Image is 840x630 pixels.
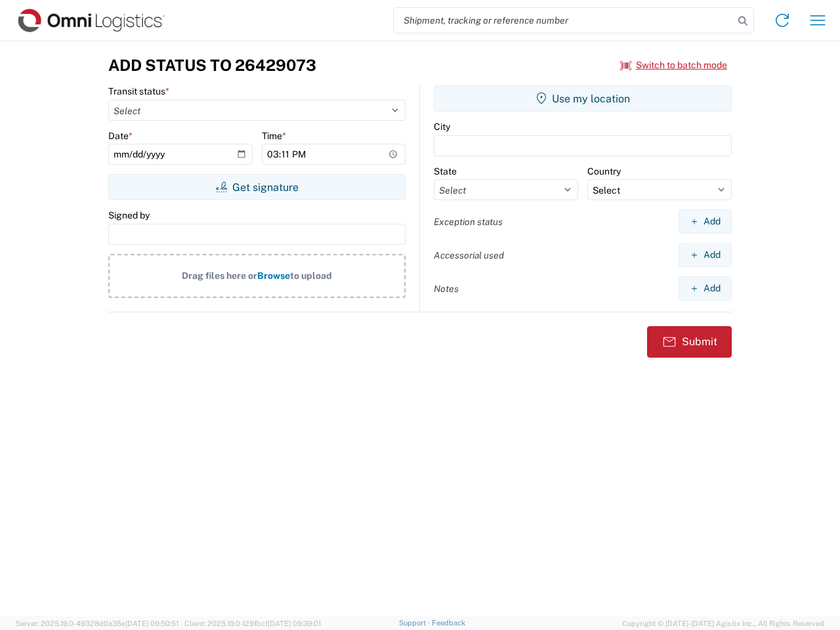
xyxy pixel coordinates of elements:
[257,270,290,281] span: Browse
[108,174,406,200] button: Get signature
[182,270,257,281] span: Drag files here or
[432,619,465,627] a: Feedback
[399,619,432,627] a: Support
[290,270,332,281] span: to upload
[434,165,457,177] label: State
[108,56,316,75] h3: Add Status to 26429073
[268,619,321,627] span: [DATE] 09:39:01
[434,249,504,261] label: Accessorial used
[679,209,732,234] button: Add
[184,619,321,627] span: Client: 2025.19.0-129fbcf
[679,276,732,301] button: Add
[434,85,732,112] button: Use my location
[108,130,133,142] label: Date
[125,619,178,627] span: [DATE] 09:50:51
[108,209,150,221] label: Signed by
[679,243,732,267] button: Add
[394,8,734,33] input: Shipment, tracking or reference number
[620,54,727,76] button: Switch to batch mode
[587,165,621,177] label: Country
[16,619,178,627] span: Server: 2025.19.0-49328d0a35e
[434,216,503,228] label: Exception status
[434,121,450,133] label: City
[622,618,824,629] span: Copyright © [DATE]-[DATE] Agistix Inc., All Rights Reserved
[108,85,169,97] label: Transit status
[262,130,286,142] label: Time
[647,326,732,358] button: Submit
[434,283,459,295] label: Notes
